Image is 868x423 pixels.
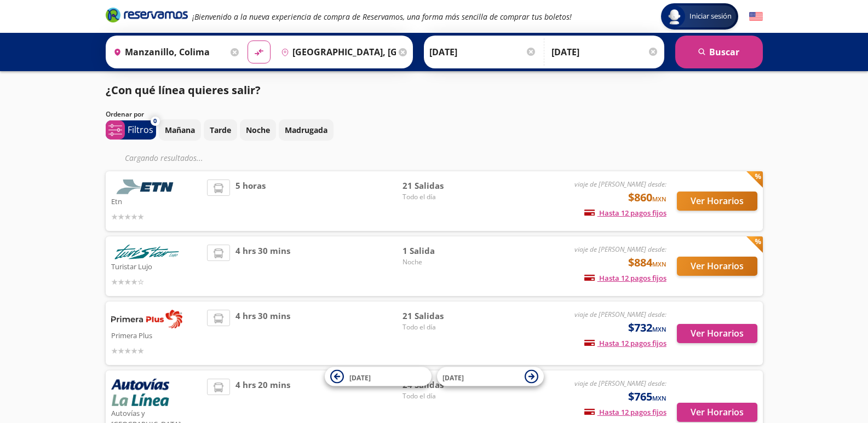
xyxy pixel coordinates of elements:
img: Autovías y La Línea [111,379,169,406]
small: MXN [652,325,666,333]
p: Tarde [210,124,231,136]
p: Filtros [128,123,153,136]
em: viaje de [PERSON_NAME] desde: [574,245,666,254]
span: Noche [403,257,479,267]
em: viaje de [PERSON_NAME] desde: [574,379,666,388]
button: Mañana [159,119,201,141]
span: 0 [153,117,157,126]
span: 4 hrs 30 mins [235,245,290,288]
input: Elegir Fecha [429,38,537,66]
p: ¿Con qué línea quieres salir? [106,82,261,98]
p: Mañana [165,124,195,136]
img: Primera Plus [111,310,182,328]
span: [DATE] [349,373,371,382]
span: 21 Salidas [403,179,479,192]
span: 1 Salida [403,245,479,257]
span: $765 [628,389,666,405]
em: viaje de [PERSON_NAME] desde: [574,310,666,319]
p: Madrugada [285,124,327,136]
span: Todo el día [403,192,479,202]
i: Brand Logo [106,7,188,23]
span: Todo el día [403,322,479,332]
button: Ver Horarios [677,403,757,422]
span: $732 [628,320,666,336]
span: Hasta 12 pagos fijos [584,208,666,218]
button: Ver Horarios [677,257,757,276]
p: Etn [111,194,202,207]
button: [DATE] [325,367,432,386]
span: Hasta 12 pagos fijos [584,338,666,348]
span: Hasta 12 pagos fijos [584,407,666,417]
em: ¡Bienvenido a la nueva experiencia de compra de Reservamos, una forma más sencilla de comprar tus... [192,11,572,22]
span: $860 [628,189,666,206]
p: Ordenar por [106,109,144,119]
em: Cargando resultados ... [125,153,203,163]
button: Tarde [204,119,237,141]
span: 5 horas [235,179,266,223]
button: [DATE] [437,367,544,386]
em: viaje de [PERSON_NAME] desde: [574,179,666,189]
span: Hasta 12 pagos fijos [584,273,666,283]
img: Etn [111,179,182,194]
button: Ver Horarios [677,192,757,211]
span: [DATE] [442,373,464,382]
p: Noche [246,124,270,136]
input: Buscar Destino [277,38,396,66]
span: $884 [628,254,666,271]
img: Turistar Lujo [111,245,182,259]
p: Turistar Lujo [111,259,202,273]
input: Buscar Origen [109,38,228,66]
small: MXN [652,394,666,402]
button: Noche [240,119,276,141]
span: Iniciar sesión [685,11,736,22]
button: Buscar [675,36,763,68]
button: Ver Horarios [677,324,757,343]
button: English [749,10,763,24]
input: Opcional [551,38,659,66]
span: 4 hrs 30 mins [235,310,290,357]
p: Primera Plus [111,328,202,341]
span: Todo el día [403,391,479,401]
a: Brand Logo [106,7,188,26]
span: 21 Salidas [403,310,479,322]
small: MXN [652,195,666,203]
button: Madrugada [279,119,334,141]
small: MXN [652,260,666,268]
button: 0Filtros [106,120,156,140]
